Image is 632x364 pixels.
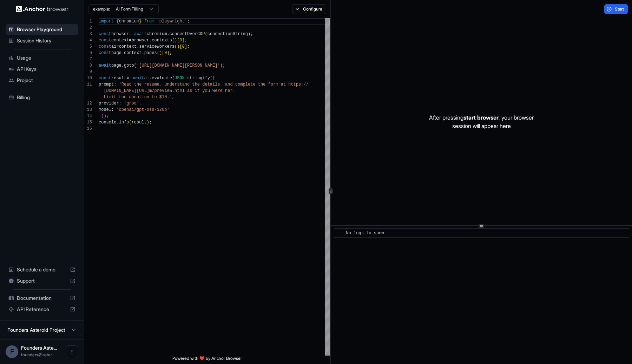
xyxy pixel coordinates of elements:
span: [ [177,38,179,43]
span: Project [17,77,75,84]
div: 9 [84,69,92,75]
span: ( [210,76,212,81]
span: ) [101,114,104,119]
span: lete the form at https:// [245,82,309,87]
span: . [185,76,187,81]
span: ] [185,44,187,49]
span: const [99,38,111,43]
div: 8 [84,62,92,69]
span: = [129,38,131,43]
div: Session History [6,35,78,46]
span: context [119,44,137,49]
span: from [144,19,154,24]
span: ai [144,76,149,81]
span: Usage [17,54,75,61]
span: ; [170,50,172,55]
div: 7 [84,56,92,62]
span: Schedule a demo [17,266,67,273]
span: start browser [463,114,499,121]
span: Session History [17,37,75,44]
div: API Keys [6,63,78,75]
span: ) [248,32,250,36]
span: 'Read the resume, understand the details, and comp [119,82,245,87]
span: : [114,82,116,87]
span: const [99,76,111,81]
span: pages [144,50,157,55]
span: ; [187,19,190,24]
div: 15 [84,119,92,126]
span: await [134,32,147,36]
div: F [6,345,18,358]
span: await [132,76,144,81]
span: ) [220,63,223,68]
span: connectionString [208,32,248,36]
span: founders@asteroid.ai [21,352,55,357]
span: ) [177,44,179,49]
span: ; [187,44,190,49]
div: Documentation [6,292,78,304]
span: 0 [179,38,182,43]
span: ; [149,120,152,125]
span: { [116,19,119,24]
span: ai [111,44,116,49]
span: connectOverCDP [170,32,205,36]
span: . [137,44,139,49]
span: ​ [337,230,341,237]
div: 11 [84,81,92,88]
span: . [141,50,144,55]
p: After pressing , your browser session will appear here [429,113,534,130]
span: ; [223,63,225,68]
span: , [139,101,141,106]
span: ( [157,50,159,55]
span: . [149,76,152,81]
span: Founders Asteroid [21,345,57,351]
span: Support [17,277,67,284]
div: Project [6,75,78,86]
span: ] [167,50,169,55]
span: 'groq' [124,101,139,106]
span: contexts [152,38,172,43]
span: Browser Playground [17,26,75,33]
span: page [111,63,121,68]
span: context [124,50,141,55]
span: ; [250,32,253,36]
span: : [119,101,121,106]
span: [ [162,50,164,55]
span: Start [615,6,625,12]
span: evaluate [152,76,172,81]
span: } [139,19,141,24]
span: import [99,19,114,24]
span: chromium [147,32,167,36]
div: 14 [84,113,92,119]
div: 5 [84,43,92,50]
div: Billing [6,92,78,103]
span: provider [99,101,119,106]
span: '[URL][DOMAIN_NAME][PERSON_NAME]' [137,63,220,68]
span: context [111,38,129,43]
span: ) [175,38,177,43]
span: ; [185,38,187,43]
span: const [99,44,111,49]
span: ( [172,76,175,81]
span: page [111,50,121,55]
div: 6 [84,50,92,56]
button: Configure [292,4,326,14]
span: Billing [17,94,75,101]
span: ) [159,50,162,55]
div: 12 [84,100,92,107]
span: . [121,63,124,68]
div: Browser Playground [6,24,78,35]
span: console [99,120,116,125]
div: Support [6,275,78,287]
span: ( [205,32,208,36]
span: JSON [175,76,185,81]
span: Documentation [17,295,67,302]
span: ) [104,114,106,119]
button: Open menu [66,345,78,358]
span: const [99,32,111,36]
span: API Keys [17,66,75,73]
span: Powered with ❤️ by Anchor Browser [172,356,242,364]
button: Start [604,4,628,14]
span: . [149,38,152,43]
span: ( [175,44,177,49]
